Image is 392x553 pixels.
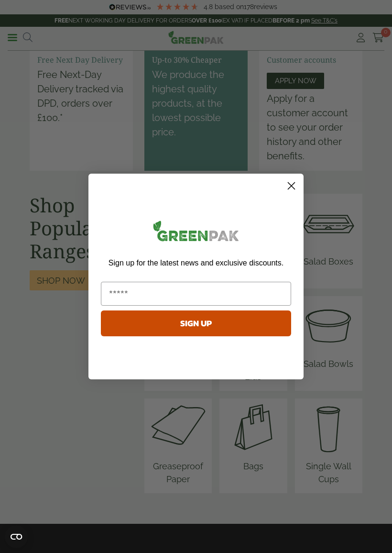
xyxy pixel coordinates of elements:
[283,177,300,194] button: Close dialog
[101,310,291,336] button: SIGN UP
[5,525,28,548] button: Open CMP widget
[109,259,283,267] span: Sign up for the latest news and exclusive discounts.
[101,282,291,306] input: Email
[101,217,291,249] img: greenpak_logo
